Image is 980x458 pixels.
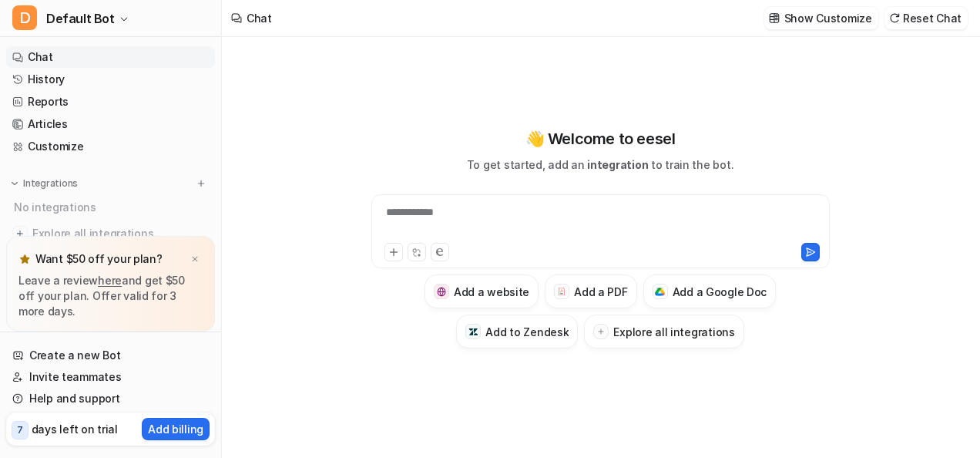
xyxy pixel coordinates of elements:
button: Show Customize [764,7,878,29]
p: 👋 Welcome to eesel [525,127,676,150]
span: D [12,5,37,30]
h3: Add a Google Doc [673,284,767,300]
span: Explore all integrations [32,221,209,246]
h3: Add a PDF [574,284,627,300]
img: x [190,254,200,264]
a: Invite teammates [6,366,215,388]
button: Explore all integrations [584,315,743,349]
button: Reset Chat [884,7,968,29]
p: Add billing [148,421,203,437]
p: Leave a review and get $50 off your plan. Offer valid for 3 more days. [18,273,203,319]
h3: Explore all integrations [613,324,734,340]
p: 7 [17,423,23,437]
button: Add a websiteAdd a website [425,274,539,308]
img: Add a PDF [557,287,567,296]
a: here [98,274,122,287]
p: Show Customize [784,10,872,26]
a: Explore all integrations [6,223,215,244]
img: reset [889,12,900,24]
button: Add to ZendeskAdd to Zendesk [456,315,578,349]
p: To get started, add an to train the bot. [467,157,733,173]
button: Integrations [6,176,82,191]
img: Add to Zendesk [468,327,478,337]
a: Customize [6,136,215,157]
img: explore all integrations [12,226,28,241]
h3: Add to Zendesk [485,324,569,340]
img: expand menu [9,178,20,189]
span: Default Bot [46,8,115,29]
h3: Add a website [454,284,529,300]
p: days left on trial [32,421,118,437]
a: Articles [6,113,215,135]
button: Add billing [142,418,210,440]
a: Chat [6,46,215,68]
p: Integrations [23,177,78,190]
img: menu_add.svg [196,178,206,189]
button: Add a Google DocAdd a Google Doc [643,274,777,308]
img: Add a Google Doc [655,288,665,297]
p: Want $50 off your plan? [35,251,163,267]
a: Create a new Bot [6,345,215,366]
img: star [18,253,31,265]
img: Add a website [437,287,447,297]
div: No integrations [9,194,215,220]
button: Add a PDFAdd a PDF [545,274,636,308]
a: History [6,69,215,90]
span: integration [587,158,648,171]
a: Reports [6,91,215,113]
div: Chat [247,10,272,26]
img: customize [769,12,780,24]
a: Help and support [6,388,215,409]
